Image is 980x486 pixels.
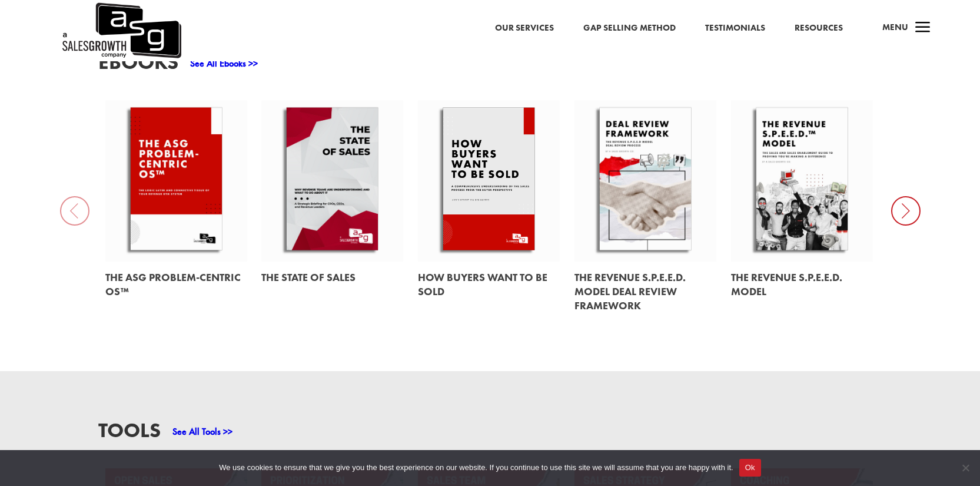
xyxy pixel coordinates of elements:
[795,21,843,36] a: Resources
[190,57,258,70] a: See All Ebooks >>
[172,425,232,438] a: See All Tools >>
[705,21,765,36] a: Testimonials
[959,462,971,474] span: No
[583,21,676,36] a: Gap Selling Method
[911,16,935,40] span: a
[98,52,178,78] h3: EBooks
[739,459,761,477] button: Ok
[219,462,733,474] span: We use cookies to ensure that we give you the best experience on our website. If you continue to ...
[882,21,908,33] span: Menu
[495,21,554,36] a: Our Services
[98,420,161,447] h3: Tools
